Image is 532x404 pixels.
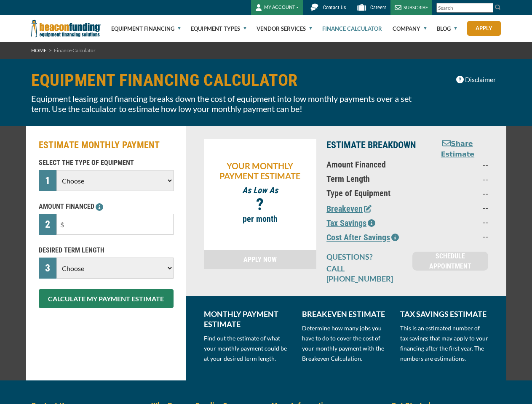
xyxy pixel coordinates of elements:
[31,47,47,53] a: HOME
[208,161,313,181] p: YOUR MONTHLY PAYMENT ESTIMATE
[427,159,488,170] p: --
[39,258,57,279] div: 3
[326,139,417,151] p: ESTIMATE BREAKDOWN
[39,139,174,151] h2: ESTIMATE MONTHLY PAYMENT
[467,21,501,36] a: Apply
[191,15,246,42] a: Equipment Types
[208,214,313,224] p: per month
[208,185,313,195] p: As Low As
[400,323,488,364] p: This is an estimated number of tax savings that may apply to your financing after the first year....
[484,5,491,11] a: Clear search text
[39,202,174,212] p: AMOUNT FINANCED
[39,245,174,255] p: DESIRED TERM LENGTH
[412,252,488,271] a: SCHEDULE APPOINTMENT
[204,309,292,329] p: MONTHLY PAYMENT ESTIMATE
[400,309,488,319] p: TAX SAVINGS ESTIMATE
[451,72,501,88] button: Disclaimer
[465,74,496,85] span: Disclaimer
[427,217,488,227] p: --
[31,15,101,42] img: Beacon Funding Corporation logo
[326,174,417,184] p: Term Length
[427,139,488,159] button: Share Estimate
[204,250,317,269] a: APPLY NOW
[323,5,346,11] span: Contact Us
[322,15,382,42] a: Finance Calculator
[326,202,372,215] button: Breakeven
[302,309,390,319] p: BREAKEVEN ESTIMATE
[326,188,417,198] p: Type of Equipment
[370,5,386,11] span: Careers
[326,252,402,262] p: QUESTIONS?
[427,174,488,184] p: --
[427,231,488,241] p: --
[111,15,181,42] a: Equipment Financing
[495,4,501,11] img: Search
[326,217,375,229] button: Tax Savings
[436,3,493,13] input: Search
[437,15,457,42] a: Blog
[54,47,96,53] span: Finance Calculator
[31,93,421,114] p: Equipment leasing and financing breaks down the cost of equipment into low monthly payments over ...
[326,231,399,244] button: Cost After Savings
[427,188,488,198] p: --
[257,15,312,42] a: Vendor Services
[56,214,173,235] input: $
[393,15,427,42] a: Company
[208,199,313,210] p: ?
[204,333,292,364] p: Find out the estimate of what your monthly payment could be at your desired term length.
[39,289,174,308] button: CALCULATE MY PAYMENT ESTIMATE
[31,72,421,89] h1: EQUIPMENT FINANCING CALCULATOR
[427,202,488,213] p: --
[39,214,57,235] div: 2
[39,158,174,168] p: SELECT THE TYPE OF EQUIPMENT
[39,170,57,191] div: 1
[302,323,390,364] p: Determine how many jobs you have to do to cover the cost of your monthly payment with the Breakev...
[326,159,417,170] p: Amount Financed
[326,263,402,284] p: CALL [PHONE_NUMBER]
